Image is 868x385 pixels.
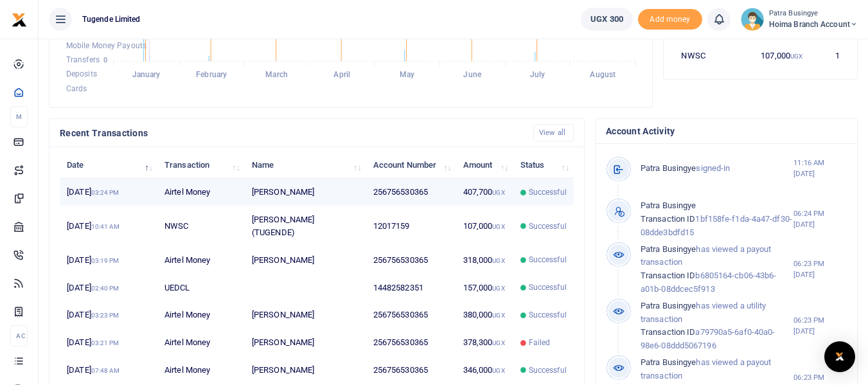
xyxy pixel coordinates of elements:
small: 06:24 PM [DATE] [793,208,847,230]
small: 06:23 PM [DATE] [793,315,847,337]
tspan: August [590,71,616,80]
td: [PERSON_NAME] [245,329,366,357]
td: 346,000 [456,357,513,384]
span: Cards [66,84,87,93]
span: Mobile Money Payouts [66,41,146,50]
td: [PERSON_NAME] [245,357,366,384]
th: Transaction: activate to sort column ascending [157,151,245,179]
p: has viewed a utility transaction a79790a5-6af0-40a0-98e6-08ddd5067196 [641,300,793,353]
p: 1bf158fe-f1da-4a47-df30-08dde3bdfd15 [641,199,793,239]
th: Status: activate to sort column ascending [513,151,574,179]
td: [DATE] [60,274,157,301]
span: Patra Busingye [641,357,696,367]
td: 14482582351 [366,274,456,301]
td: 318,000 [456,246,513,274]
li: Ac [10,325,28,346]
td: 157,000 [456,274,513,301]
th: Name: activate to sort column ascending [245,151,366,179]
img: profile-user [741,8,764,31]
tspan: January [132,71,161,80]
small: 03:19 PM [91,257,120,264]
small: 03:23 PM [91,312,120,319]
span: Deposits [66,70,97,79]
td: Airtel Money [157,301,245,329]
span: Patra Busingye [641,163,696,173]
span: Patra Busingye [641,201,696,210]
td: 107,000 [456,206,513,246]
span: Transfers [66,55,100,64]
a: profile-user Patra Busingye Hoima Branch Account [741,8,858,31]
small: UGX [492,189,504,196]
td: NWSC [674,42,747,69]
td: 256756530365 [366,357,456,384]
div: Open Intercom Messenger [824,341,855,372]
td: 256756530365 [366,179,456,206]
small: 02:40 PM [91,285,120,292]
li: Toup your wallet [638,9,702,30]
th: Date: activate to sort column descending [60,151,157,179]
span: Hoima Branch Account [769,19,858,30]
td: [DATE] [60,246,157,274]
span: Successful [529,186,567,198]
td: [DATE] [60,206,157,246]
tspan: March [265,71,288,80]
span: Successful [529,254,567,265]
span: Tugende Limited [77,13,146,25]
small: UGX [492,312,504,319]
td: 256756530365 [366,329,456,357]
tspan: June [463,71,481,80]
span: Patra Busingye [641,301,696,310]
tspan: February [196,71,227,80]
td: [DATE] [60,329,157,357]
td: Airtel Money [157,179,245,206]
td: [PERSON_NAME] [245,301,366,329]
small: UGX [492,339,504,346]
span: Successful [529,282,567,293]
td: 378,300 [456,329,513,357]
th: Amount: activate to sort column ascending [456,151,513,179]
td: 12017159 [366,206,456,246]
h4: Recent Transactions [60,126,523,140]
tspan: July [530,71,545,80]
td: Airtel Money [157,329,245,357]
span: Failed [529,337,551,348]
small: Patra Busingye [769,8,858,19]
a: UGX 300 [581,8,633,31]
td: [PERSON_NAME] [245,179,366,206]
small: 03:21 PM [91,339,120,346]
small: UGX [790,53,802,60]
span: Successful [529,364,567,376]
a: Add money [638,13,702,23]
td: 256756530365 [366,246,456,274]
td: NWSC [157,206,245,246]
a: logo-small logo-large logo-large [12,14,27,24]
small: UGX [492,285,504,292]
td: 380,000 [456,301,513,329]
small: 10:41 AM [91,223,120,230]
tspan: May [400,71,414,80]
h4: Account Activity [606,124,847,138]
td: 107,000 [747,42,810,69]
li: Wallet ballance [576,8,638,31]
td: 1 [810,42,847,69]
span: Successful [529,309,567,321]
td: Airtel Money [157,357,245,384]
tspan: 0 [103,56,107,64]
a: View all [533,124,574,141]
small: UGX [492,223,504,230]
small: 11:16 AM [DATE] [793,157,847,179]
small: 07:48 AM [91,367,120,374]
li: M [10,106,28,127]
span: Add money [638,9,702,30]
td: UEDCL [157,274,245,301]
td: 256756530365 [366,301,456,329]
tspan: April [333,71,350,80]
span: Transaction ID [641,327,695,337]
td: 407,700 [456,179,513,206]
p: has viewed a payout transaction b6805164-cb06-43b6-a01b-08ddcec5f913 [641,243,793,296]
span: Transaction ID [641,214,695,224]
small: UGX [492,257,504,264]
img: logo-small [12,12,27,28]
span: Transaction ID [641,271,695,280]
small: 03:24 PM [91,189,120,196]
